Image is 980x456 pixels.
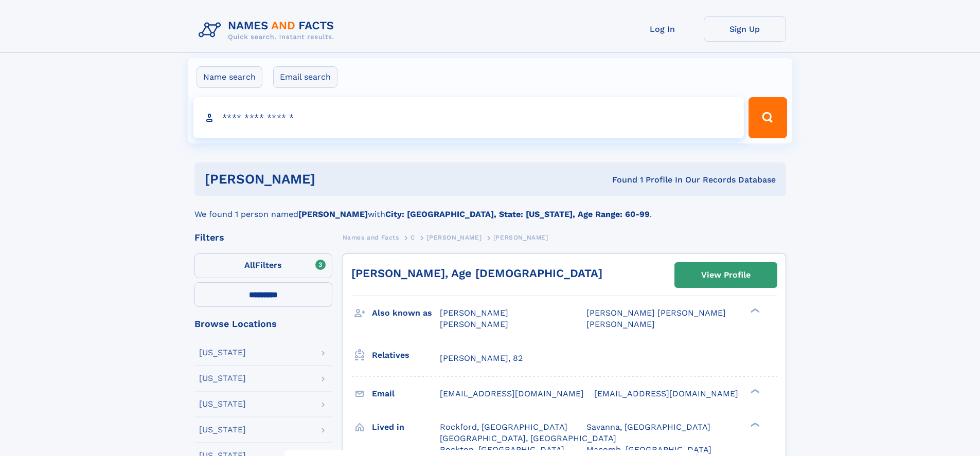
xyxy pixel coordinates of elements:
h3: Relatives [372,346,440,364]
span: [PERSON_NAME] [586,319,655,329]
div: [US_STATE] [199,374,246,382]
a: Log In [621,16,704,42]
span: [PERSON_NAME] [PERSON_NAME] [586,308,726,318]
div: ❯ [748,421,760,428]
div: View Profile [701,263,751,287]
span: [PERSON_NAME] [426,234,482,241]
div: Found 1 Profile In Our Records Database [464,174,776,186]
div: Filters [194,233,332,242]
a: C [411,231,415,244]
span: [EMAIL_ADDRESS][DOMAIN_NAME] [594,389,738,398]
h3: Lived in [372,418,440,436]
img: Logo Names and Facts [194,16,343,44]
div: [US_STATE] [199,426,246,434]
a: Sign Up [704,16,786,42]
b: City: [GEOGRAPHIC_DATA], State: [US_STATE], Age Range: 60-99 [385,209,650,219]
a: Names and Facts [343,231,399,244]
span: All [244,260,255,270]
span: [PERSON_NAME] [440,308,508,318]
div: We found 1 person named with . [194,196,786,221]
span: Rockton, [GEOGRAPHIC_DATA] [440,445,564,454]
span: [PERSON_NAME] [493,234,548,241]
button: Search Button [749,97,787,138]
div: [US_STATE] [199,400,246,408]
span: Savanna, [GEOGRAPHIC_DATA] [586,422,710,432]
a: View Profile [675,263,777,287]
h3: Also known as [372,304,440,322]
h3: Email [372,385,440,403]
b: [PERSON_NAME] [298,209,368,219]
span: Macomb, [GEOGRAPHIC_DATA] [586,445,711,454]
span: [EMAIL_ADDRESS][DOMAIN_NAME] [440,389,584,398]
span: [PERSON_NAME] [440,319,508,329]
div: ❯ [748,388,760,394]
div: Browse Locations [194,319,332,329]
span: [GEOGRAPHIC_DATA], [GEOGRAPHIC_DATA] [440,433,616,443]
h1: [PERSON_NAME] [205,173,464,186]
a: [PERSON_NAME] [426,231,482,244]
label: Email search [273,66,337,88]
span: C [411,234,415,241]
label: Name search [197,66,262,88]
input: search input [193,97,744,138]
a: [PERSON_NAME], Age [DEMOGRAPHIC_DATA] [351,267,602,280]
div: [US_STATE] [199,349,246,357]
span: Rockford, [GEOGRAPHIC_DATA] [440,422,567,432]
div: ❯ [748,307,760,314]
label: Filters [194,253,332,278]
a: [PERSON_NAME], 82 [440,353,523,364]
